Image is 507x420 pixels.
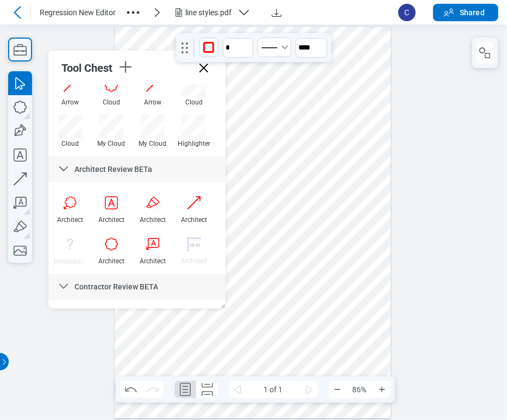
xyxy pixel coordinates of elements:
[54,257,86,265] div: Unsupported
[246,381,301,398] span: 1 of 1
[268,4,285,21] button: Download
[61,61,117,75] div: Tool Chest
[178,216,210,224] div: Architect
[178,98,210,106] div: Cloud
[95,98,128,106] div: Cloud
[174,381,196,398] button: Single Page Layout
[185,7,233,18] div: line styles.pdf
[54,140,86,147] div: Cloud
[54,98,86,106] div: Arrow
[74,282,158,291] span: Contractor Review BETA
[329,381,346,398] button: Zoom Out
[178,257,210,265] div: Architect
[40,7,116,18] span: Regression New Editor
[74,165,152,174] span: Architect Review BETa
[136,140,169,147] div: My Cloud
[398,4,416,21] span: C
[172,4,259,21] button: line styles.pdf
[142,381,164,398] button: Redo
[373,381,391,398] button: Zoom In
[460,7,485,18] span: Shared
[95,216,128,224] div: Architect
[346,381,373,398] span: 86%
[196,381,218,398] button: Continuous Page Layout
[433,4,498,21] button: Shared
[178,140,210,147] div: Highlighter
[48,274,226,300] div: Contractor Review BETA
[95,257,128,265] div: Architect
[120,381,142,398] button: Undo
[48,156,226,182] div: Architect Review BETa
[54,216,86,224] div: Architect
[95,140,128,147] div: My Cloud
[258,38,291,57] button: Select Solid
[136,216,169,224] div: Architect
[136,257,169,265] div: Architect
[180,39,189,57] button: gripper
[136,98,169,106] div: Arrow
